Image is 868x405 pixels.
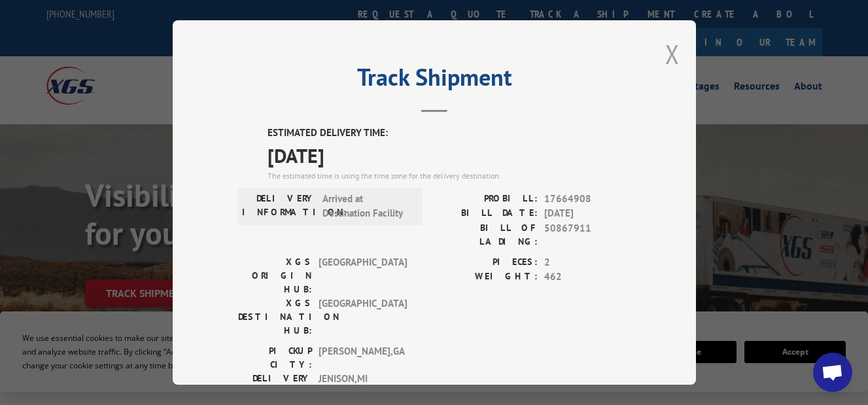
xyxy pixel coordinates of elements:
[322,192,411,221] span: Arrived at Destination Facility
[319,255,407,296] span: [GEOGRAPHIC_DATA]
[434,206,538,221] label: BILL DATE:
[238,255,312,296] label: XGS ORIGIN HUB:
[268,141,631,170] span: [DATE]
[434,255,538,270] label: PIECES:
[268,170,631,182] div: The estimated time is using the time zone for the delivery destination.
[268,126,631,141] label: ESTIMATED DELIVERY TIME:
[319,296,407,338] span: [GEOGRAPHIC_DATA]
[544,270,631,285] span: 462
[319,344,407,372] span: [PERSON_NAME] , GA
[238,372,312,399] label: DELIVERY CITY:
[319,372,407,399] span: JENISON , MI
[238,296,312,338] label: XGS DESTINATION HUB:
[813,353,852,392] div: Open chat
[434,221,538,249] label: BILL OF LADING:
[238,344,312,372] label: PICKUP CITY:
[434,270,538,285] label: WEIGHT:
[242,192,316,221] label: DELIVERY INFORMATION:
[434,192,538,207] label: PROBILL:
[665,37,680,71] button: Close modal
[544,192,631,207] span: 17664908
[544,206,631,221] span: [DATE]
[544,255,631,270] span: 2
[238,68,631,93] h2: Track Shipment
[544,221,631,249] span: 50867911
